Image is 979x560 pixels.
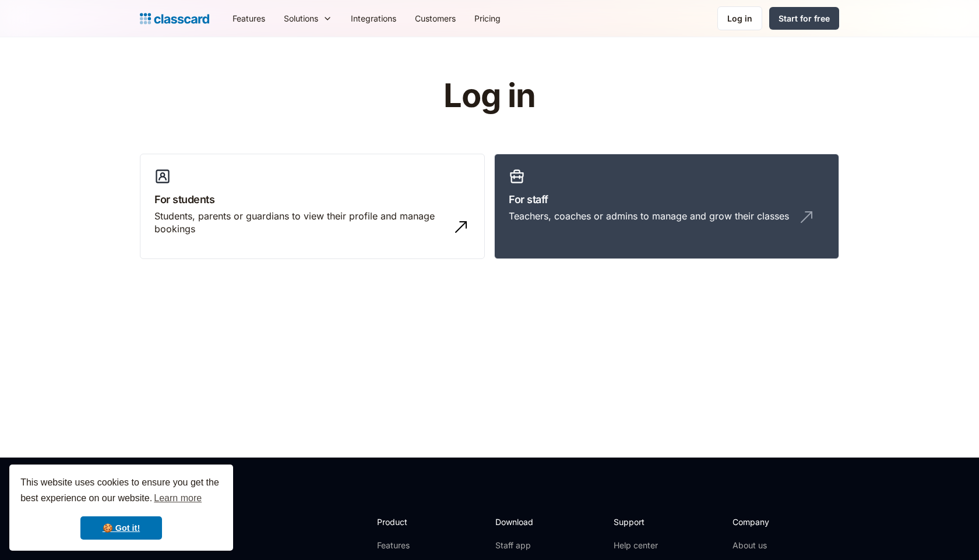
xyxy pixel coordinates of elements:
[274,5,341,31] div: Solutions
[614,540,661,551] a: Help center
[465,5,510,31] a: Pricing
[80,516,162,540] a: dismiss cookie message
[727,12,752,24] div: Log in
[495,516,543,528] h2: Download
[769,7,839,30] a: Start for free
[377,540,439,551] a: Features
[154,210,447,236] div: Students, parents or guardians to view their profile and manage bookings
[509,192,825,207] h3: For staff
[614,516,661,528] h2: Support
[406,5,465,31] a: Customers
[779,12,830,24] div: Start for free
[717,6,762,30] a: Log in
[495,540,543,551] a: Staff app
[733,540,810,551] a: About us
[341,5,406,31] a: Integrations
[377,516,439,528] h2: Product
[509,210,789,222] div: Teachers, coaches or admins to manage and grow their classes
[305,78,675,114] h1: Log in
[284,12,318,24] div: Solutions
[9,465,233,551] div: cookieconsent
[494,154,839,260] a: For staffTeachers, coaches or admins to manage and grow their classes
[140,10,209,27] a: home
[223,5,274,31] a: Features
[140,154,485,260] a: For studentsStudents, parents or guardians to view their profile and manage bookings
[154,192,470,207] h3: For students
[733,516,810,528] h2: Company
[152,490,203,507] a: learn more about cookies
[20,476,222,507] span: This website uses cookies to ensure you get the best experience on our website.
